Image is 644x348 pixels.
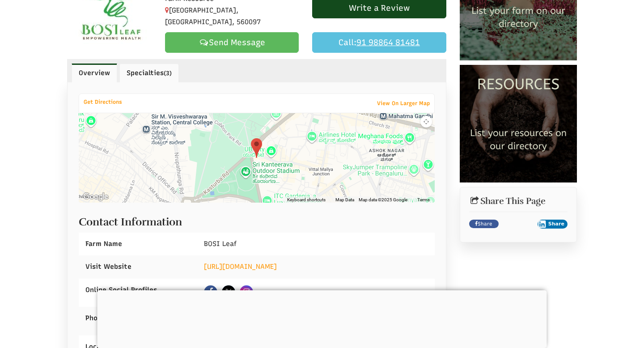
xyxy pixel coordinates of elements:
a: Get Directions [79,97,127,107]
a: Overview [72,64,117,82]
a: Call:91 98864 81481 [320,37,438,48]
button: Map Data [335,197,354,203]
a: View On Larger Map [373,97,434,110]
a: Terms (opens in new tab) [417,197,430,203]
div: Visit Website [79,255,197,278]
a: X Click [222,285,235,299]
a: Facebook Click [204,285,217,299]
u: 91 98864 81481 [356,38,420,47]
a: Open this area in Google Maps (opens a new window) [81,191,110,203]
small: (3) [164,70,172,76]
a: Share [469,220,499,229]
a: Send Message [165,32,299,53]
a: Instagram Click [240,285,253,299]
div: Farm Name [79,233,197,255]
span: BOSI Leaf [204,240,237,248]
div: Online Social Profiles [79,279,197,301]
button: Keyboard shortcuts [287,197,326,203]
iframe: Advertisement [97,290,547,346]
span: [GEOGRAPHIC_DATA], [GEOGRAPHIC_DATA], 560097 [165,6,261,26]
button: Share [538,220,568,229]
span: Map data ©2025 Google [359,197,407,203]
button: Map camera controls [420,116,432,127]
h2: Share This Page [469,196,568,206]
a: [URL][DOMAIN_NAME] [204,263,277,271]
div: Phone Number [79,307,197,330]
img: Resources list your company today [460,65,577,182]
ul: Profile Tabs [67,59,446,82]
img: X BOSI Leaf [222,285,235,299]
h2: Contact Information [79,212,435,228]
a: Specialties [119,64,179,82]
img: Google [81,191,110,203]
